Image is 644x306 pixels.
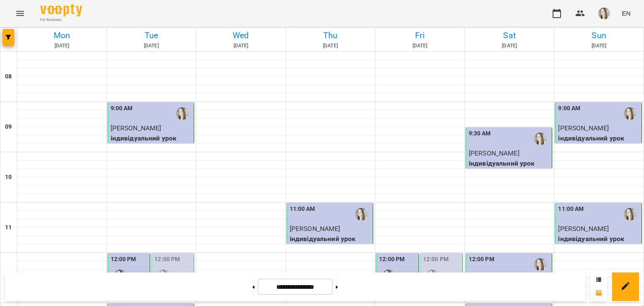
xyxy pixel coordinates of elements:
h6: Wed [197,29,284,42]
span: [PERSON_NAME] [558,225,609,233]
label: 12:00 PM [111,255,136,264]
img: a8d7fb5a1d89beb58b3ded8a11ed441a.jpeg [598,8,610,19]
p: індивідуальний урок [558,234,640,244]
h6: [DATE] [108,42,195,50]
button: Menu [10,3,30,23]
p: індивідуальний урок [111,133,192,143]
span: [PERSON_NAME] [290,225,340,233]
h6: [DATE] [556,42,642,50]
h6: Fri [377,29,463,42]
h6: Tue [108,29,195,42]
img: Ярослава Барабаш [534,132,547,145]
img: Ярослава Барабаш [534,258,547,271]
span: [PERSON_NAME] [469,149,519,157]
label: 11:00 AM [558,205,584,214]
label: 12:00 PM [469,255,494,264]
h6: Thu [287,29,374,42]
button: EN [618,5,634,21]
h6: 11 [5,223,12,232]
h6: 08 [5,72,12,81]
p: індивідуальний урок [469,158,551,169]
h6: Sun [556,29,642,42]
img: Ярослава Барабаш [624,208,636,220]
h6: [DATE] [287,42,374,50]
h6: 09 [5,122,12,132]
span: [PERSON_NAME] [111,124,161,132]
label: 9:00 AM [558,104,580,113]
label: 9:00 AM [111,104,133,113]
p: індивідуальний урок [290,234,371,244]
label: 12:00 PM [154,255,180,264]
h6: [DATE] [377,42,463,50]
h6: 10 [5,173,12,182]
img: Voopty Logo [40,4,82,16]
label: 11:00 AM [290,205,315,214]
label: 12:00 PM [423,255,449,264]
h6: [DATE] [18,42,105,50]
label: 12:00 PM [379,255,405,264]
img: Ярослава Барабаш [355,208,368,220]
h6: Sat [466,29,553,42]
h6: Mon [18,29,105,42]
img: Ярослава Барабаш [624,107,636,120]
h6: [DATE] [466,42,553,50]
label: 9:30 AM [469,129,491,138]
span: [PERSON_NAME] [558,124,609,132]
span: EN [622,9,631,18]
img: Ярослава Барабаш [176,107,189,120]
h6: [DATE] [197,42,284,50]
p: індивідуальний урок [558,133,640,143]
span: For Business [40,17,82,23]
